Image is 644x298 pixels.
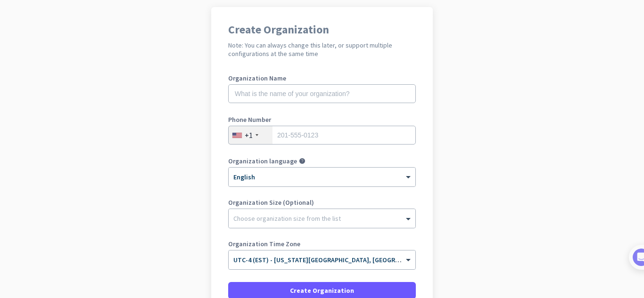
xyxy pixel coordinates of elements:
[290,286,354,295] span: Create Organization
[228,41,416,58] h2: Note: You can always change this later, or support multiple configurations at the same time
[228,158,297,164] label: Organization language
[228,116,416,123] label: Phone Number
[228,126,416,145] input: 201-555-0123
[228,241,416,247] label: Organization Time Zone
[228,84,416,103] input: What is the name of your organization?
[228,199,416,206] label: Organization Size (Optional)
[299,158,305,164] i: help
[228,75,416,81] label: Organization Name
[228,24,416,35] h1: Create Organization
[245,130,253,140] div: +1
